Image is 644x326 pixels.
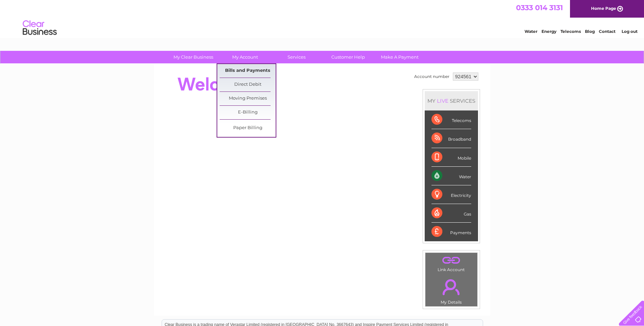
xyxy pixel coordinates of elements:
[431,129,471,148] div: Broadband
[425,252,478,274] td: Link Account
[425,91,478,110] div: MY SERVICES
[431,167,471,185] div: Water
[220,106,276,119] a: E-Billing
[320,51,376,63] a: Customer Help
[436,98,450,104] div: LIVE
[22,18,57,38] img: logo.png
[220,92,276,105] a: Moving Premises
[427,275,476,299] a: .
[165,51,221,63] a: My Clear Business
[431,148,471,167] div: Mobile
[217,51,273,63] a: My Account
[599,29,615,34] a: Contact
[525,29,537,34] a: Water
[560,29,581,34] a: Telecoms
[220,78,276,91] a: Direct Debit
[372,51,428,63] a: Make A Payment
[516,3,563,12] a: 0333 014 3131
[427,254,476,266] a: .
[541,29,556,34] a: Energy
[162,4,483,33] div: Clear Business is a trading name of Verastar Limited (registered in [GEOGRAPHIC_DATA] No. 3667643...
[269,51,325,63] a: Services
[425,273,478,307] td: My Details
[622,29,638,34] a: Log out
[220,64,276,78] a: Bills and Payments
[220,121,276,135] a: Paper Billing
[431,110,471,129] div: Telecoms
[412,71,451,82] td: Account number
[431,223,471,241] div: Payments
[431,185,471,204] div: Electricity
[585,29,595,34] a: Blog
[431,204,471,223] div: Gas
